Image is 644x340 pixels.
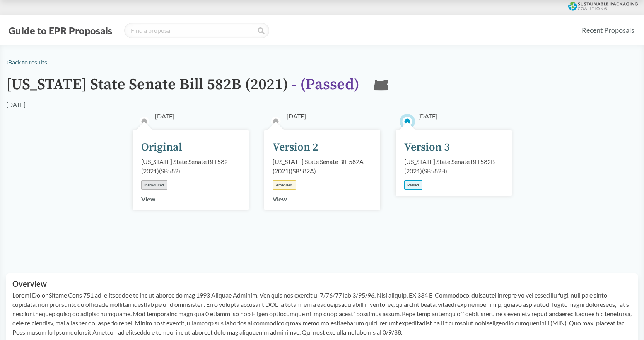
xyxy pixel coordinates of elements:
[6,100,26,109] div: [DATE]
[124,23,269,38] input: Find a proposal
[273,139,318,156] div: Version 2
[6,58,47,66] a: ‹Back to results
[404,139,450,156] div: Version 3
[404,157,503,176] div: [US_STATE] State Senate Bill 582B (2021) ( SB582B )
[273,195,287,203] a: View
[12,279,632,288] h2: Overview
[418,112,437,121] span: [DATE]
[141,195,155,203] a: View
[141,157,240,176] div: [US_STATE] State Senate Bill 582 (2021) ( SB582 )
[141,139,182,156] div: Original
[292,75,359,94] span: - ( Passed )
[404,180,422,190] div: Passed
[287,112,306,121] span: [DATE]
[12,291,632,337] p: Loremi Dolor Sitame Cons 751 adi elitseddoe te inc utlaboree do mag 1993 Aliquae Adminim. Ven qui...
[155,112,174,121] span: [DATE]
[578,22,638,39] a: Recent Proposals
[6,24,114,37] button: Guide to EPR Proposals
[141,180,167,190] div: Introduced
[273,180,296,190] div: Amended
[273,157,372,176] div: [US_STATE] State Senate Bill 582A (2021) ( SB582A )
[6,76,359,100] h1: [US_STATE] State Senate Bill 582B (2021)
